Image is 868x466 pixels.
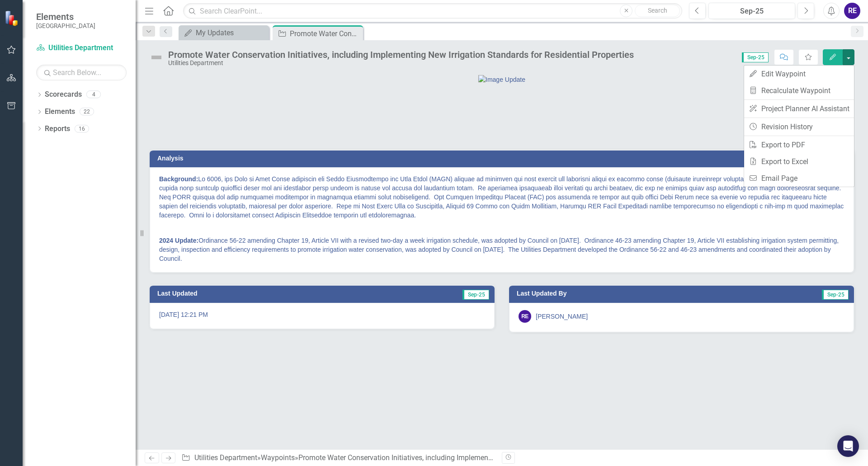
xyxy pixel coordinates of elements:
button: RE [844,3,860,19]
img: ClearPoint Strategy [5,10,20,26]
input: Search Below... [36,65,127,80]
h3: Last Updated [157,290,354,297]
span: Sep-25 [742,52,769,62]
img: Image Update [478,75,525,84]
div: RE [519,310,531,323]
a: Utilities Department [36,43,127,53]
p: Ordinance 56-22 amending Chapter 19, Article VII with a revised two-day a week irrigation schedul... [159,234,844,263]
div: 16 [75,125,89,132]
a: Revision History [744,118,854,135]
div: My Updates [196,27,267,38]
strong: Background: [159,175,198,183]
a: Recalculate Waypoint [744,82,854,99]
a: Scorecards [45,89,82,100]
p: Lo 6006, ips Dolo si Amet Conse adipiscin eli Seddo Eiusmodtempo inc Utla Etdol (MAGN) aliquae ad... [159,174,844,221]
span: Elements [36,11,95,22]
h3: Last Updated By [517,290,731,297]
span: Search [648,7,667,14]
a: My Updates [181,27,267,38]
strong: 2024 Update: [159,237,198,244]
a: Export to PDF [744,137,854,153]
div: [DATE] 12:21 PM [150,303,495,329]
a: Project Planner AI Assistant [744,100,854,117]
a: Elements [45,107,75,117]
div: » » [181,453,495,463]
a: Reports [45,124,70,134]
div: 4 [86,91,101,99]
a: Edit Waypoint [744,66,854,82]
div: 22 [80,108,94,116]
a: Export to Excel [744,153,854,170]
a: Email Page [744,170,854,187]
img: Not Defined [149,50,164,65]
a: Utilities Department [194,453,257,462]
div: [PERSON_NAME] [536,312,588,321]
div: Sep-25 [712,6,792,17]
div: Promote Water Conservation Initiatives, including Implementing New Irrigation Standards for Resid... [298,453,663,462]
input: Search ClearPoint... [183,3,682,19]
div: Promote Water Conservation Initiatives, including Implementing New Irrigation Standards for Resid... [290,28,361,39]
span: Sep-25 [462,290,489,300]
button: Sep-25 [708,3,795,19]
div: Open Intercom Messenger [837,435,859,457]
button: Search [635,5,680,17]
div: Promote Water Conservation Initiatives, including Implementing New Irrigation Standards for Resid... [168,50,634,60]
div: Utilities Department [168,60,634,66]
h3: Analysis [157,155,494,162]
a: Waypoints [261,453,295,462]
span: Sep-25 [822,290,849,300]
small: [GEOGRAPHIC_DATA] [36,22,95,29]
